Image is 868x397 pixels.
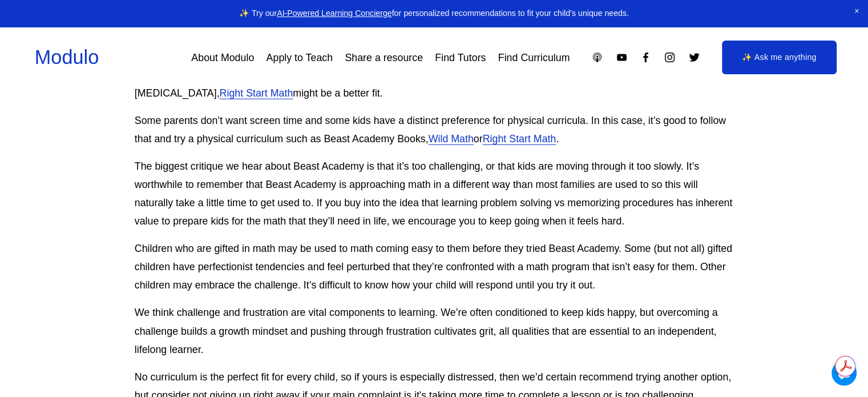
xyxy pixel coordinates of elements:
a: Facebook [640,51,652,63]
a: AI-Powered Learning Concierge [277,9,391,18]
p: The biggest critique we hear about Beast Academy is that it’s too challenging, or that kids are m... [135,157,734,230]
a: Twitter [688,51,700,63]
a: Find Tutors [435,47,486,68]
a: Right Start Math [220,87,293,99]
p: We think challenge and frustration are vital components to learning. We’re often conditioned to k... [135,303,734,358]
p: Children who are gifted in math may be used to math coming easy to them before they tried Beast A... [135,239,734,294]
a: YouTube [616,51,628,63]
a: ✨ Ask me anything [722,41,837,75]
a: Apply to Teach [267,47,333,68]
a: Wild Math [429,133,474,145]
a: About Modulo [191,47,254,68]
a: Right Start Math [483,133,556,145]
a: Find Curriculum [498,47,570,68]
a: Modulo [35,46,99,68]
a: Share a resource [345,47,423,68]
a: Apple Podcasts [591,51,603,63]
p: Some parents don’t want screen time and some kids have a distinct preference for physical curricu... [135,111,734,148]
a: Instagram [664,51,676,63]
